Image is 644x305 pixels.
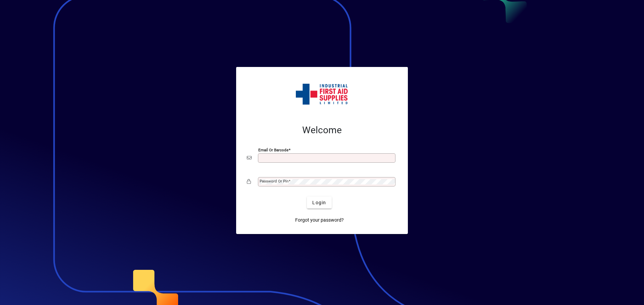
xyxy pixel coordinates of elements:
mat-label: Password or Pin [260,179,288,183]
span: Forgot your password? [295,217,344,224]
span: Login [312,199,326,206]
mat-label: Email or Barcode [258,148,288,152]
button: Login [307,197,331,209]
a: Forgot your password? [292,214,346,226]
h2: Welcome [247,125,397,136]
